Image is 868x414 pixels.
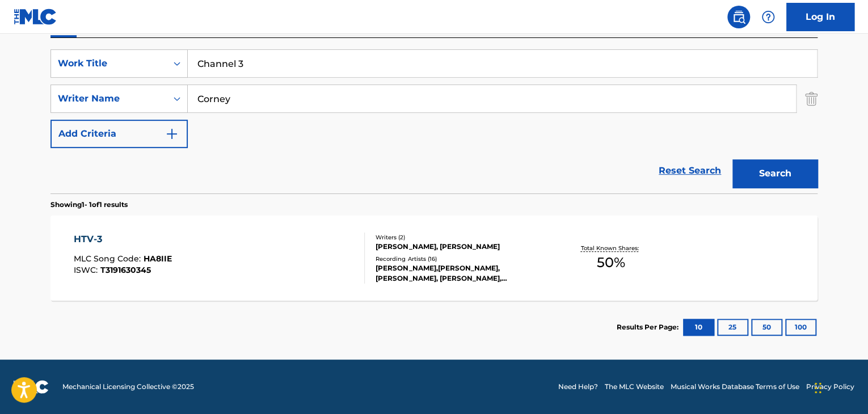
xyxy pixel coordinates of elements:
[165,127,179,141] img: 9d2ae6d4665cec9f34b9.svg
[605,382,664,392] a: The MLC Website
[761,10,775,24] img: help
[805,85,818,113] img: Delete Criterion
[74,233,172,246] div: HTV-3
[50,49,818,193] form: Search Form
[58,57,160,70] div: Work Title
[732,159,818,188] button: Search
[671,382,799,392] a: Musical Works Database Terms of Use
[717,319,748,336] button: 25
[62,382,194,392] span: Mechanical Licensing Collective © 2025
[14,380,49,394] img: logo
[74,254,144,264] span: MLC Song Code :
[580,244,641,252] p: Total Known Shares:
[50,216,818,301] a: HTV-3MLC Song Code:HA8IIEISWC:T3191630345Writers (2)[PERSON_NAME], [PERSON_NAME]Recording Artists...
[811,360,868,414] iframe: Chat Widget
[144,254,172,264] span: HA8IIE
[74,265,100,275] span: ISWC :
[50,200,128,210] p: Showing 1 - 1 of 1 results
[100,265,151,275] span: T3191630345
[597,252,625,273] span: 50 %
[785,319,816,336] button: 100
[727,6,750,28] a: Public Search
[732,10,745,24] img: search
[757,6,779,28] div: Help
[806,382,854,392] a: Privacy Policy
[683,319,714,336] button: 10
[558,382,598,392] a: Need Help?
[50,120,188,148] button: Add Criteria
[376,263,547,284] div: [PERSON_NAME],[PERSON_NAME], [PERSON_NAME], [PERSON_NAME],[PERSON_NAME], [PERSON_NAME] [FEAT. [PE...
[58,92,160,105] div: Writer Name
[617,322,681,332] p: Results Per Page:
[653,158,727,183] a: Reset Search
[786,3,854,31] a: Log In
[376,233,547,242] div: Writers ( 2 )
[815,371,821,405] div: Drag
[14,9,57,25] img: MLC Logo
[376,242,547,252] div: [PERSON_NAME], [PERSON_NAME]
[376,255,547,263] div: Recording Artists ( 16 )
[751,319,782,336] button: 50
